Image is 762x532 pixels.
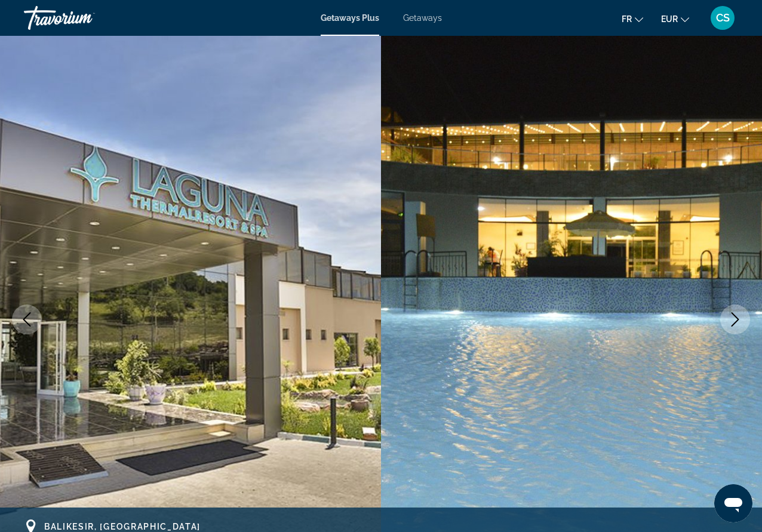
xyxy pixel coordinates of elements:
button: Previous image [12,305,42,334]
a: Getaways Plus [321,13,379,23]
button: Change language [622,10,643,27]
button: User Menu [707,5,738,30]
span: Balikesir, [GEOGRAPHIC_DATA] [44,522,201,531]
button: Next image [720,305,750,334]
iframe: Bouton de lancement de la fenêtre de messagerie [714,484,752,522]
span: EUR [661,14,678,24]
span: CS [716,12,730,24]
span: fr [622,14,632,24]
button: Change currency [661,10,689,27]
a: Getaways [403,13,442,23]
a: Travorium [24,2,143,33]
